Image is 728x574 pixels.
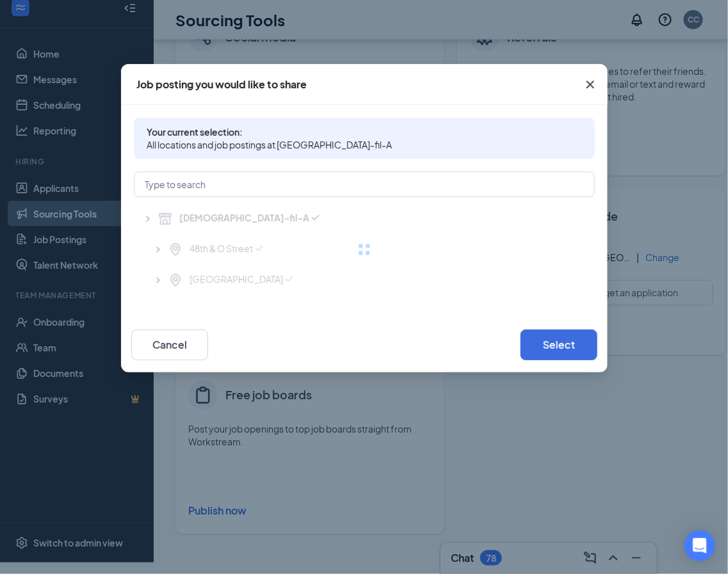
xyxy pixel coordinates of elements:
[136,77,307,92] div: Job posting you would like to share
[147,138,582,151] span: All locations and job postings at [GEOGRAPHIC_DATA]-fil-A
[573,64,608,105] button: Close
[684,530,715,561] div: Open Intercom Messenger
[147,125,582,138] span: Your current selection :
[131,330,208,360] button: Cancel
[583,77,598,92] svg: Cross
[134,171,595,197] input: Type to search
[521,330,597,360] button: Select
